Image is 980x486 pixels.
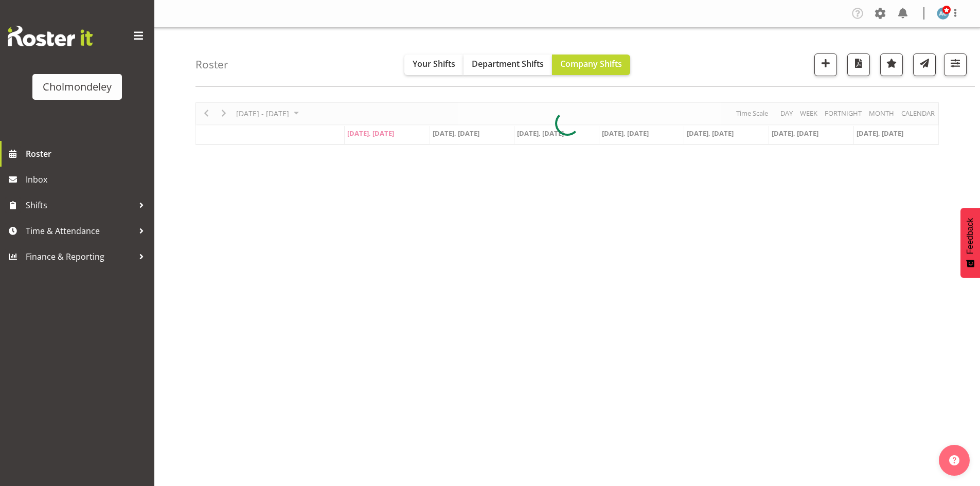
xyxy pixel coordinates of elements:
[26,146,149,161] span: Roster
[966,218,975,254] span: Feedback
[913,53,936,76] button: Send a list of all shifts for the selected filtered period to all rostered employees.
[472,58,544,69] span: Department Shifts
[195,59,228,70] h4: Roster
[26,172,149,187] span: Inbox
[26,223,134,239] span: Time & Attendance
[26,197,134,213] span: Shifts
[464,55,552,75] button: Department Shifts
[847,53,870,76] button: Download a PDF of the roster according to the set date range.
[814,53,837,76] button: Add a new shift
[404,55,464,75] button: Your Shifts
[413,58,455,69] span: Your Shifts
[944,53,967,76] button: Filter Shifts
[26,249,134,264] span: Finance & Reporting
[937,7,949,20] img: additional-cycp-required1509.jpg
[880,53,903,76] button: Highlight an important date within the roster.
[43,79,112,95] div: Cholmondeley
[560,58,622,69] span: Company Shifts
[960,208,980,278] button: Feedback - Show survey
[8,26,93,46] img: Rosterit website logo
[949,455,959,465] img: help-xxl-2.png
[552,55,630,75] button: Company Shifts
